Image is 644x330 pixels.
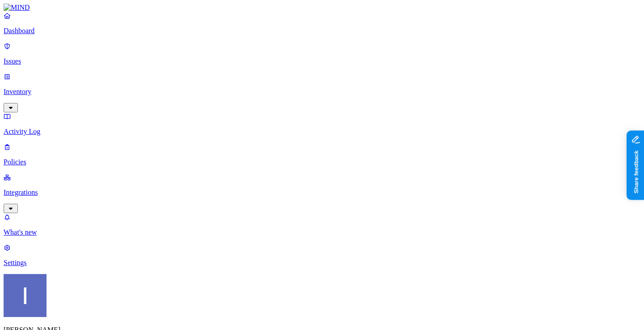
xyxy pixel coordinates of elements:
[4,259,640,267] p: Settings
[4,128,640,136] p: Activity Log
[4,42,640,65] a: Issues
[4,12,640,35] a: Dashboard
[4,88,640,96] p: Inventory
[4,274,47,317] img: Itai Schwartz
[4,189,640,197] p: Integrations
[4,112,640,136] a: Activity Log
[4,228,640,236] p: What's new
[4,244,640,267] a: Settings
[4,4,30,12] img: MIND
[4,213,640,236] a: What's new
[4,173,640,212] a: Integrations
[4,158,640,166] p: Policies
[4,27,640,35] p: Dashboard
[4,57,640,65] p: Issues
[4,73,640,111] a: Inventory
[4,4,640,12] a: MIND
[4,143,640,166] a: Policies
